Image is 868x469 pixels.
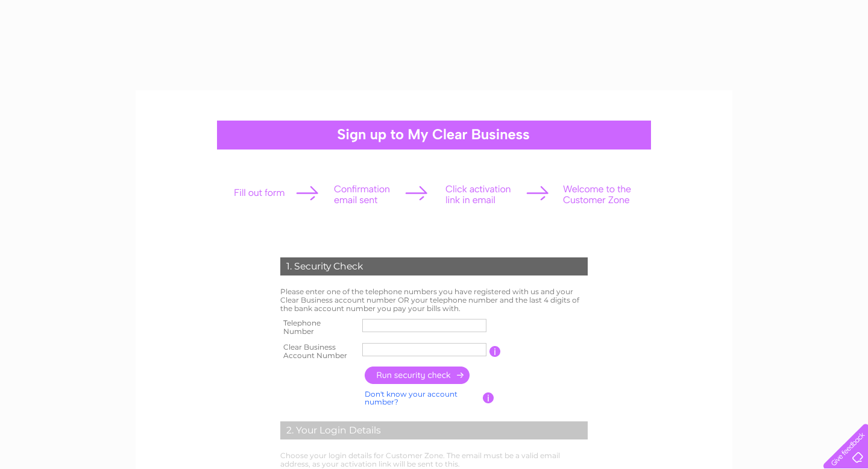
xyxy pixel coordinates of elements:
[277,315,359,339] th: Telephone Number
[280,257,588,275] div: 1. Security Check
[277,339,359,364] th: Clear Business Account Number
[489,346,501,357] input: Information
[365,389,458,407] a: Don't know your account number?
[483,392,494,403] input: Information
[277,285,591,315] td: Please enter one of the telephone numbers you have registered with us and your Clear Business acc...
[280,421,588,439] div: 2. Your Login Details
